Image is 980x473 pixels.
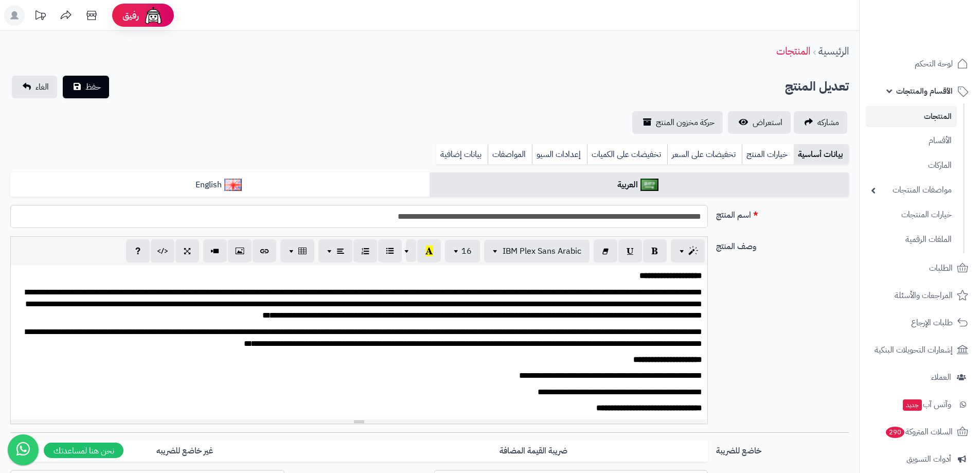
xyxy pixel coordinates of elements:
[929,261,953,275] span: الطلبات
[866,106,957,127] a: المنتجات
[915,57,953,71] span: لوحة التحكم
[632,111,723,134] a: حركة مخزون المنتج
[910,10,970,32] img: logo-2.png
[931,370,951,384] span: العملاء
[436,144,488,165] a: بيانات إضافية
[656,116,715,129] span: حركة مخزون المنتج
[866,283,974,308] a: المراجعات والأسئلة
[885,425,953,439] span: السلات المتروكة
[667,144,742,165] a: تخفيضات على السعر
[776,43,810,59] a: المنتجات
[430,172,849,198] a: العربية
[503,245,581,257] span: IBM Plex Sans Arabic
[712,205,853,221] label: اسم المنتج
[866,51,974,76] a: لوحة التحكم
[866,154,957,177] a: الماركات
[484,240,590,262] button: IBM Plex Sans Arabic
[532,144,587,165] a: إعدادات السيو
[728,111,791,134] a: استعراض
[224,179,242,191] img: English
[885,426,905,439] span: 290
[818,43,849,59] a: الرئيسية
[817,116,839,129] span: مشاركه
[794,111,847,134] a: مشاركه
[35,81,49,93] span: الغاء
[742,144,794,165] a: خيارات المنتج
[63,76,109,98] button: حفظ
[911,316,953,330] span: طلبات الإرجاع
[27,5,53,28] a: تحديثات المنصة
[866,392,974,417] a: وآتس آبجديد
[866,419,974,444] a: السلات المتروكة290
[866,204,957,226] a: خيارات المنتجات
[903,399,922,411] span: جديد
[906,452,951,466] span: أدوات التسويق
[753,116,782,129] span: استعراض
[896,84,953,98] span: الأقسام والمنتجات
[359,441,708,462] label: ضريبة القيمة المضافة
[10,172,430,198] a: English
[785,76,849,97] h2: تعديل المنتج
[895,288,953,303] span: المراجعات والأسئلة
[143,5,164,26] img: ai-face.png
[122,9,139,22] span: رفيق
[712,441,853,457] label: خاضع للضريبة
[445,240,480,262] button: 16
[461,245,472,257] span: 16
[640,179,658,191] img: العربية
[85,81,101,93] span: حفظ
[875,343,953,357] span: إشعارات التحويلات البنكية
[712,236,853,253] label: وصف المنتج
[866,179,957,201] a: مواصفات المنتجات
[866,310,974,335] a: طلبات الإرجاع
[902,397,951,412] span: وآتس آب
[794,144,849,165] a: بيانات أساسية
[587,144,667,165] a: تخفيضات على الكميات
[866,229,957,251] a: الملفات الرقمية
[866,130,957,152] a: الأقسام
[488,144,532,165] a: المواصفات
[12,76,57,98] a: الغاء
[866,256,974,281] a: الطلبات
[10,441,359,462] label: غير خاضع للضريبه
[866,338,974,362] a: إشعارات التحويلات البنكية
[866,365,974,390] a: العملاء
[866,447,974,471] a: أدوات التسويق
